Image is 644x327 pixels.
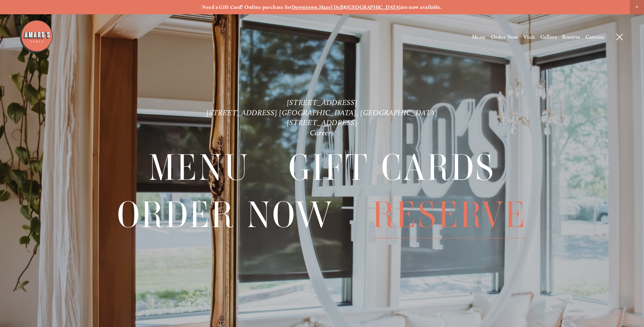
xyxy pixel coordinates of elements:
span: Reserve [372,192,527,238]
a: [STREET_ADDRESS] [287,98,357,107]
a: Reserve [562,34,580,40]
a: Careers [586,34,604,40]
strong: Need a Gift Card? Online purchase for [202,4,292,10]
a: Reserve [372,192,527,238]
a: Menu [472,34,486,40]
a: Order Now [117,192,334,238]
strong: , [318,4,319,10]
a: Downtown [292,4,318,10]
a: [STREET_ADDRESS] [287,118,357,127]
a: Menu [149,144,250,191]
a: [GEOGRAPHIC_DATA] [347,4,401,10]
a: [STREET_ADDRESS] [GEOGRAPHIC_DATA], [GEOGRAPHIC_DATA] [206,108,437,117]
a: Gallery [540,34,557,40]
a: Gift Cards [289,144,495,191]
a: Order Now [491,34,518,40]
strong: & [343,4,347,10]
a: Careers [310,128,334,137]
a: Visit [523,34,535,40]
strong: are now available. [401,4,442,10]
span: Order Now [117,192,334,238]
a: Hazel Dell [319,4,343,10]
img: Amaro's Table [19,19,53,53]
